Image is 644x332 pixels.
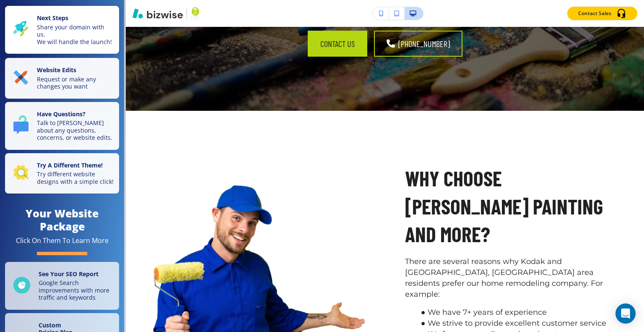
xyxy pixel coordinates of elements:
strong: Website Edits [37,66,76,74]
div: Click On Them To Learn More [16,236,109,245]
strong: Next Steps [37,14,68,22]
button: Contact Sales [567,7,637,20]
p: WHY CHOOSE [PERSON_NAME] PAINTING AND MORE? [405,164,621,248]
p: Share your domain with us. We will handle the launch! [37,24,114,46]
img: Bizwise Logo [132,8,183,18]
li: We strive to provide excellent customer service [416,318,621,329]
p: Request or make any changes you want [37,76,114,90]
button: Website EditsRequest or make any changes you want [5,58,119,99]
strong: See Your SEO Report [39,270,99,278]
button: Try A Different Theme!Try different website designs with a simple click! [5,153,119,194]
a: [PHONE_NUMBER] [374,31,462,57]
button: Have Questions?Talk to [PERSON_NAME] about any questions, concerns, or website edits. [5,102,119,150]
p: Google Search improvements with more traffic and keywords [39,279,114,301]
p: Talk to [PERSON_NAME] about any questions, concerns, or website edits. [37,119,114,141]
button: Next StepsShare your domain with us.We will handle the launch! [5,6,119,54]
h4: Your Website Package [5,207,119,233]
strong: Have Questions? [37,110,86,118]
strong: Try A Different Theme! [37,161,103,169]
a: See Your SEO ReportGoogle Search improvements with more traffic and keywords [5,262,119,310]
p: There are several reasons why Kodak and [GEOGRAPHIC_DATA], [GEOGRAPHIC_DATA] area residents prefe... [405,256,621,300]
li: We have 7+ years of experience [416,307,621,318]
p: Try different website designs with a simple click! [37,170,114,185]
img: Your Logo [190,7,201,20]
div: Open Intercom Messenger [615,303,636,324]
p: Contact Sales [578,10,611,17]
button: Contact Us [308,31,367,57]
